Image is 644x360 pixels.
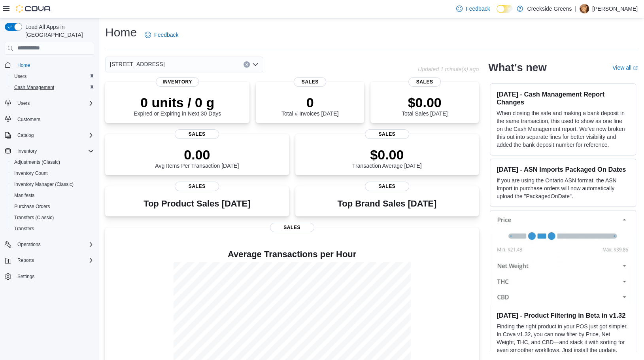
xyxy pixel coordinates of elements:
[17,273,34,280] span: Settings
[592,4,638,13] p: [PERSON_NAME]
[365,129,409,139] span: Sales
[8,179,97,190] button: Inventory Manager (Classic)
[14,84,54,91] span: Cash Management
[11,157,63,167] a: Adjustments (Classic)
[14,272,38,281] a: Settings
[155,147,239,163] p: 0.00
[497,311,629,319] h3: [DATE] - Product Filtering in Beta in v1.32
[2,114,97,125] button: Customers
[402,95,448,110] p: $0.00
[365,182,409,191] span: Sales
[11,180,94,189] span: Inventory Manager (Classic)
[466,5,490,13] span: Feedback
[14,192,34,199] span: Manifests
[2,98,97,109] button: Users
[527,4,572,13] p: Creekside Greens
[14,256,37,265] button: Reports
[154,31,178,39] span: Feedback
[5,56,94,303] nav: Complex example
[252,61,259,68] button: Open list of options
[8,190,97,201] button: Manifests
[14,181,74,188] span: Inventory Manager (Classic)
[11,224,37,233] a: Transfers
[497,109,629,149] p: When closing the safe and making a bank deposit in the same transaction, this used to show as one...
[22,23,94,39] span: Load All Apps in [GEOGRAPHIC_DATA]
[11,191,94,200] span: Manifests
[575,4,576,13] p: |
[402,95,448,117] div: Total Sales [DATE]
[11,72,30,81] a: Users
[408,77,441,87] span: Sales
[11,83,94,92] span: Cash Management
[11,72,94,81] span: Users
[17,241,41,248] span: Operations
[17,257,34,263] span: Reports
[14,203,50,210] span: Purchase Orders
[14,61,33,70] a: Home
[352,147,422,169] div: Transaction Average [DATE]
[8,201,97,212] button: Purchase Orders
[8,168,97,179] button: Inventory Count
[144,199,250,208] h3: Top Product Sales [DATE]
[14,146,94,156] span: Inventory
[2,239,97,250] button: Operations
[8,71,97,82] button: Users
[11,157,94,167] span: Adjustments (Classic)
[17,132,34,138] span: Catalog
[8,212,97,223] button: Transfers (Classic)
[418,66,479,72] p: Updated 1 minute(s) ago
[580,4,589,13] div: Layne Sharpe
[11,169,94,178] span: Inventory Count
[11,202,53,211] a: Purchase Orders
[8,82,97,93] button: Cash Management
[11,224,94,233] span: Transfers
[17,62,30,68] span: Home
[2,59,97,71] button: Home
[11,213,57,222] a: Transfers (Classic)
[2,146,97,157] button: Inventory
[175,182,219,191] span: Sales
[497,5,513,13] input: Dark Mode
[14,170,48,176] span: Inventory Count
[2,271,97,282] button: Settings
[612,64,638,71] a: View allExternal link
[352,147,422,163] p: $0.00
[14,60,94,70] span: Home
[14,131,37,140] button: Catalog
[2,130,97,141] button: Catalog
[110,59,164,69] span: [STREET_ADDRESS]
[497,165,629,173] h3: [DATE] - ASN Imports Packaged On Dates
[281,95,338,117] div: Total # Invoices [DATE]
[111,250,472,259] h4: Average Transactions per Hour
[14,240,94,249] span: Operations
[134,95,221,117] div: Expired or Expiring in Next 30 Days
[14,146,40,156] button: Inventory
[14,256,94,265] span: Reports
[17,100,30,106] span: Users
[270,223,314,232] span: Sales
[14,99,94,108] span: Users
[337,199,436,208] h3: Top Brand Sales [DATE]
[155,147,239,169] div: Avg Items Per Transaction [DATE]
[244,61,250,68] button: Clear input
[14,131,94,140] span: Catalog
[16,5,51,13] img: Cova
[453,1,493,17] a: Feedback
[8,157,97,168] button: Adjustments (Classic)
[142,27,181,43] a: Feedback
[497,90,629,106] h3: [DATE] - Cash Management Report Changes
[488,61,546,74] h2: What's new
[11,169,51,178] a: Inventory Count
[175,129,219,139] span: Sales
[11,191,38,200] a: Manifests
[294,77,326,87] span: Sales
[17,148,37,154] span: Inventory
[14,240,44,249] button: Operations
[14,114,94,124] span: Customers
[11,213,94,222] span: Transfers (Classic)
[633,66,638,70] svg: External link
[105,25,137,40] h1: Home
[14,214,54,221] span: Transfers (Classic)
[14,115,43,124] a: Customers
